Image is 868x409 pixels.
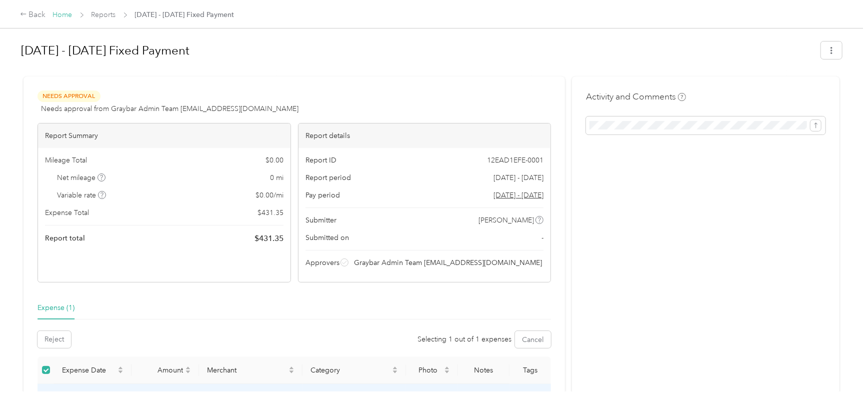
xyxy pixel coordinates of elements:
[288,365,294,371] span: caret-up
[54,356,131,384] th: Expense Date
[37,331,71,348] button: Reject
[458,356,510,384] th: Notes
[45,155,87,165] span: Mileage Total
[305,215,336,225] span: Submitter
[131,356,199,384] th: Amount
[254,232,283,244] span: $ 431.35
[517,366,543,374] div: Tags
[135,9,234,20] span: [DATE] - [DATE] Fixed Payment
[45,207,89,218] span: Expense Total
[417,334,511,345] div: Selecting 1 out of 1 expenses
[541,232,543,243] span: -
[392,365,398,371] span: caret-up
[444,369,450,375] span: caret-down
[493,190,543,200] span: Go to pay period
[310,366,390,374] span: Category
[586,90,686,103] h4: Activity and Comments
[21,38,814,62] h1: Sep 1 - 30, 2025 Fixed Payment
[57,172,106,183] span: Net mileage
[414,366,442,374] span: Photo
[406,356,458,384] th: Photo
[305,232,349,243] span: Submitted on
[288,369,294,375] span: caret-down
[487,155,543,165] span: 12EAD1EFE-0001
[257,207,283,218] span: $ 431.35
[207,366,286,374] span: Merchant
[20,9,46,21] div: Back
[117,365,123,371] span: caret-up
[185,365,191,371] span: caret-up
[305,155,336,165] span: Report ID
[354,257,542,268] span: Graybar Admin Team [EMAIL_ADDRESS][DOMAIN_NAME]
[270,172,283,183] span: 0 mi
[62,366,115,374] span: Expense Date
[57,190,106,200] span: Variable rate
[41,103,298,114] span: Needs approval from Graybar Admin Team [EMAIL_ADDRESS][DOMAIN_NAME]
[53,10,72,19] a: Home
[199,356,302,384] th: Merchant
[255,190,283,200] span: $ 0.00 / mi
[478,215,534,225] span: [PERSON_NAME]
[305,172,351,183] span: Report period
[515,331,551,348] button: Cancel
[812,353,868,409] iframe: Everlance-gr Chat Button Frame
[305,190,340,200] span: Pay period
[139,366,183,374] span: Amount
[185,369,191,375] span: caret-down
[305,257,339,268] span: Approvers
[117,369,123,375] span: caret-down
[444,365,450,371] span: caret-up
[392,369,398,375] span: caret-down
[45,233,85,243] span: Report total
[37,90,100,102] span: Needs Approval
[509,356,551,384] th: Tags
[265,155,283,165] span: $ 0.00
[91,10,116,19] a: Reports
[493,172,543,183] span: [DATE] - [DATE]
[298,123,551,148] div: Report details
[37,302,74,313] div: Expense (1)
[38,123,290,148] div: Report Summary
[302,356,406,384] th: Category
